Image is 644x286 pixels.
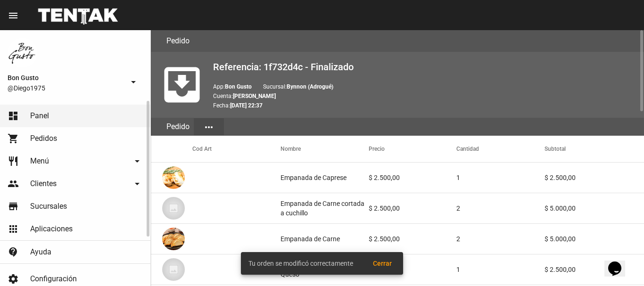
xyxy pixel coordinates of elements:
[132,155,143,167] mat-icon: arrow_drop_down
[456,254,545,285] mat-cell: 1
[545,136,644,162] mat-header-cell: Subtotal
[162,118,194,136] div: Pedido
[545,254,644,285] mat-cell: $ 2.500,00
[281,136,369,162] mat-header-cell: Nombre
[369,224,457,254] mat-cell: $ 2.500,00
[456,193,545,223] mat-cell: 2
[456,136,545,162] mat-header-cell: Cantidad
[162,166,185,189] img: 4730223d-b286-4edc-adea-357d75887313.jpg
[30,156,49,166] span: Menú
[456,224,545,254] mat-cell: 2
[158,61,206,108] mat-icon: move_to_inbox
[166,34,190,48] h3: Pedido
[162,228,185,250] img: 027aa305-7fe4-4720-91ac-e9b6acfcb685.jpg
[230,102,263,109] b: [DATE] 22:37
[203,122,215,133] mat-icon: more_horiz
[8,246,19,258] mat-icon: contact_support
[225,83,252,90] b: Bon Gusto
[8,178,19,189] mat-icon: people
[369,136,457,162] mat-header-cell: Precio
[30,179,57,188] span: Clientes
[8,133,19,144] mat-icon: shopping_cart
[30,202,67,211] span: Sucursales
[213,82,636,91] p: App: Sucursal:
[30,111,49,121] span: Panel
[162,258,185,281] img: 07c47add-75b0-4ce5-9aba-194f44787723.jpg
[8,155,19,167] mat-icon: restaurant
[8,83,124,93] span: @Diego1975
[213,101,636,110] p: Fecha:
[8,72,124,83] span: Bon Gusto
[373,260,392,267] span: Cerrar
[30,247,51,257] span: Ayuda
[8,110,19,122] mat-icon: dashboard
[30,274,77,284] span: Configuración
[604,248,635,277] iframe: chat widget
[545,193,644,223] mat-cell: $ 5.000,00
[192,136,281,162] mat-header-cell: Cod Art
[281,199,369,218] div: Empanada de Carne cortada a cuchillo
[8,223,19,235] mat-icon: apps
[162,197,185,220] img: 07c47add-75b0-4ce5-9aba-194f44787723.jpg
[248,259,353,268] span: Tu orden se modificó correctamente
[213,59,636,74] h2: Referencia: 1f732d4c - Finalizado
[287,83,333,90] b: Bynnon (Adrogué)
[369,163,457,193] mat-cell: $ 2.500,00
[8,201,19,212] mat-icon: store
[8,38,38,68] img: 8570adf9-ca52-4367-b116-ae09c64cf26e.jpg
[194,118,224,135] button: Elegir sección
[365,255,399,272] button: Cerrar
[369,193,457,223] mat-cell: $ 2.500,00
[233,93,276,99] b: [PERSON_NAME]
[545,163,644,193] mat-cell: $ 2.500,00
[30,134,57,143] span: Pedidos
[132,178,143,189] mat-icon: arrow_drop_down
[545,224,644,254] mat-cell: $ 5.000,00
[456,163,545,193] mat-cell: 1
[8,10,19,21] mat-icon: menu
[281,173,347,182] div: Empanada de Caprese
[30,224,73,234] span: Aplicaciones
[281,234,340,244] div: Empanada de Carne
[128,76,139,88] mat-icon: arrow_drop_down
[213,91,636,101] p: Cuenta:
[8,273,19,285] mat-icon: settings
